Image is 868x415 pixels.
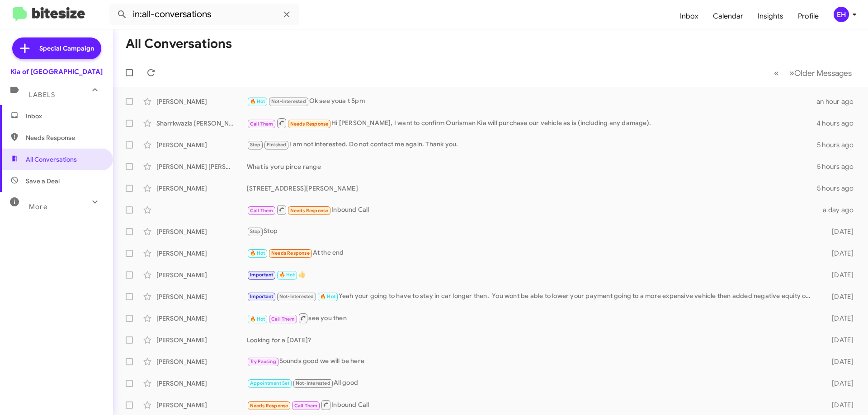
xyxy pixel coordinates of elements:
div: [PERSON_NAME] [156,292,247,301]
div: [DATE] [817,379,861,388]
div: [PERSON_NAME] [156,140,247,149]
a: Profile [791,3,826,29]
button: Next [784,64,857,82]
div: Hi [PERSON_NAME], I want to confirm Ourisman Kia will purchase our vehicle as is (including any d... [247,117,816,129]
div: [PERSON_NAME] [156,227,247,236]
div: Looking for a [DATE]? [247,336,817,345]
div: [DATE] [817,227,861,236]
div: Yeah your going to have to stay in car longer then. You wont be able to lower your payment going ... [247,291,817,302]
span: 🔥 Hot [250,98,265,104]
input: Search [109,4,299,25]
div: [STREET_ADDRESS][PERSON_NAME] [247,184,817,193]
span: Not-Interested [296,380,330,386]
span: Call Them [250,121,274,127]
span: » [789,67,794,79]
div: an hour ago [816,97,861,106]
div: [PERSON_NAME] [156,184,247,193]
a: Inbox [673,3,706,29]
div: [PERSON_NAME] [PERSON_NAME] [156,162,247,171]
div: Kia of [GEOGRAPHIC_DATA] [10,67,103,76]
span: 🔥 Hot [250,250,265,256]
div: Ok see youa t 5pm [247,96,816,107]
span: Needs Response [290,208,329,214]
span: Important [250,294,274,299]
div: [DATE] [817,270,861,280]
span: Finished [267,142,287,148]
div: 5 hours ago [817,162,861,171]
div: [PERSON_NAME] [156,401,247,410]
div: All good [247,378,817,388]
div: [PERSON_NAME] [156,357,247,366]
span: Inbox [26,112,103,121]
nav: Page navigation example [769,64,857,82]
div: [PERSON_NAME] [156,314,247,323]
div: Sharrkwazia [PERSON_NAME] [156,119,247,128]
a: Calendar [706,3,750,29]
span: Needs Response [271,250,310,256]
span: Stop [250,228,261,234]
span: Save a Deal [26,177,60,186]
span: 🔥 Hot [279,272,295,278]
span: Labels [29,91,55,99]
span: Needs Response [250,403,288,409]
button: Previous [769,64,784,82]
div: [DATE] [817,292,861,301]
span: Not-Interested [279,294,314,299]
div: [PERSON_NAME] [156,336,247,345]
div: 5 hours ago [817,140,861,149]
div: [PERSON_NAME] [156,97,247,106]
a: Special Campaign [12,37,101,59]
div: [DATE] [817,249,861,258]
span: Try Pausing [250,359,276,364]
span: 🔥 Hot [320,294,335,299]
span: Older Messages [794,68,852,78]
div: 4 hours ago [816,119,861,128]
div: a day ago [817,205,861,214]
div: [PERSON_NAME] [156,270,247,280]
span: 🔥 Hot [250,316,265,322]
div: [DATE] [817,314,861,323]
div: [DATE] [817,357,861,366]
h1: All Conversations [126,37,232,51]
div: see you then [247,312,817,324]
div: I am not interested. Do not contact me again. Thank you. [247,140,817,150]
a: Insights [750,3,791,29]
div: Stop [247,226,817,237]
div: Inbound Call [247,399,817,410]
div: [DATE] [817,336,861,345]
div: Sounds good we will be here [247,356,817,367]
span: Not-Interested [271,98,306,104]
span: Special Campaign [39,44,94,53]
span: Needs Response [290,121,329,127]
button: EH [826,7,858,22]
div: EH [834,7,849,22]
span: Stop [250,142,261,148]
span: « [774,67,779,79]
span: Call Them [294,403,318,409]
span: Appointment Set [250,380,290,386]
div: [DATE] [817,401,861,410]
div: Inbound Call [247,204,817,215]
div: [PERSON_NAME] [156,249,247,258]
div: 5 hours ago [817,184,861,193]
div: What is yoru pirce range [247,162,817,171]
div: [PERSON_NAME] [156,379,247,388]
span: All Conversations [26,155,77,164]
span: Important [250,272,274,278]
span: More [29,203,47,211]
span: Needs Response [26,133,103,142]
span: Call Them [271,316,295,322]
span: Call Them [250,208,274,214]
div: At the end [247,248,817,258]
div: 👍 [247,270,817,280]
